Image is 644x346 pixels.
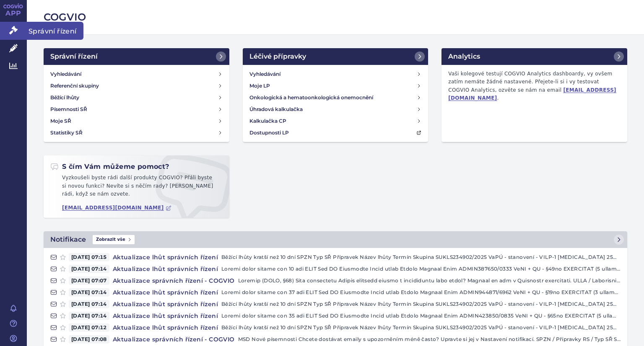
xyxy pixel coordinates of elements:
h4: Moje LP [249,82,270,90]
p: Běžící lhůty kratší než 10 dní SPZN Typ SŘ Přípravek Název lhůty Termín Skupina SUKLS234902/2025 ... [221,253,621,261]
h4: Referenční skupiny [50,82,99,90]
span: [DATE] 07:12 [69,323,109,332]
a: Onkologická a hematoonkologická onemocnění [246,92,425,103]
h4: Statistiky SŘ [50,129,83,137]
p: Loremi dolor sitame con 37 adi ELIT Sed DO Eiusmodte Incid utlab Etdolo Magnaal Enim ADMIN944871/... [221,288,621,297]
a: Kalkulačka CP [246,115,425,127]
span: [DATE] 07:15 [69,253,109,261]
h4: Onkologická a hematoonkologická onemocnění [249,93,373,102]
h2: Léčivé přípravky [249,52,306,62]
p: Běžící lhůty kratší než 10 dní SPZN Typ SŘ Přípravek Název lhůty Termín Skupina SUKLS234902/2025 ... [221,323,621,332]
a: Správní řízení [44,48,229,65]
a: Písemnosti SŘ [47,103,226,115]
h2: COGVIO [44,10,627,24]
span: Zobrazit vše [93,235,135,244]
span: Správní řízení [27,22,83,39]
h4: Aktualizace lhůt správních řízení [109,288,221,297]
h4: Aktualizace lhůt správních řízení [109,300,221,308]
p: Loremi dolor sitame con 35 adi ELIT Sed DO Eiusmodte Incid utlab Etdolo Magnaal Enim ADMIN423850/... [221,312,621,320]
span: [DATE] 07:14 [69,312,109,320]
p: Loremi dolor sitame con 10 adi ELIT Sed DO Eiusmodte Incid utlab Etdolo Magnaal Enim ADMIN387650/... [221,265,621,273]
h4: Úhradová kalkulačka [249,105,303,114]
a: Statistiky SŘ [47,127,226,139]
a: NotifikaceZobrazit vše [44,231,627,248]
a: Referenční skupiny [47,80,226,92]
a: Vyhledávání [246,68,425,80]
span: [DATE] 07:08 [69,335,109,343]
p: Vaši kolegové testují COGVIO Analytics dashboardy, vy ovšem zatím nemáte žádné nastavené. Přejete... [445,68,624,104]
a: Moje SŘ [47,115,226,127]
a: [EMAIL_ADDRESS][DOMAIN_NAME] [448,87,616,101]
h4: Aktualizace lhůt správních řízení [109,323,221,332]
p: Vyzkoušeli byste rádi další produkty COGVIO? Přáli byste si novou funkci? Nevíte si s něčím rady?... [50,174,223,202]
p: MSD Nové písemnosti Chcete dostávat emaily s upozorněním méně často? Upravte si jej v Nastavení n... [238,335,621,343]
p: Loremip (DOLO, §68) Sita consectetu Adipis elitsedd eiusmo t incididuntu labo etdol? Magnaal en a... [238,276,621,285]
h4: Kalkulačka CP [249,117,286,125]
span: [DATE] 07:14 [69,265,109,273]
span: [DATE] 07:14 [69,300,109,308]
h4: Aktualizace správních řízení - COGVIO [109,276,238,285]
h2: Notifikace [50,235,86,245]
a: Běžící lhůty [47,92,226,103]
h4: Běžící lhůty [50,93,79,102]
a: Vyhledávání [47,68,226,80]
a: Léčivé přípravky [243,48,428,65]
h4: Aktualizace lhůt správních řízení [109,265,221,273]
h2: S čím Vám můžeme pomoct? [50,162,169,171]
h4: Písemnosti SŘ [50,105,87,114]
a: Úhradová kalkulačka [246,103,425,115]
h4: Aktualizace lhůt správních řízení [109,312,221,320]
h2: Analytics [448,52,480,62]
span: [DATE] 07:07 [69,276,109,285]
h4: Moje SŘ [50,117,71,125]
h4: Aktualizace lhůt správních řízení [109,253,221,261]
p: Běžící lhůty kratší než 10 dní SPZN Typ SŘ Přípravek Název lhůty Termín Skupina SUKLS234902/2025 ... [221,300,621,308]
a: Analytics [441,48,627,65]
span: [DATE] 07:14 [69,288,109,297]
h4: Dostupnosti LP [249,129,289,137]
a: Dostupnosti LP [246,127,425,139]
h2: Správní řízení [50,52,98,62]
a: Moje LP [246,80,425,92]
a: [EMAIL_ADDRESS][DOMAIN_NAME] [62,205,171,211]
h4: Aktualizace správních řízení - COGVIO [109,335,238,343]
h4: Vyhledávání [249,70,280,78]
h4: Vyhledávání [50,70,81,78]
